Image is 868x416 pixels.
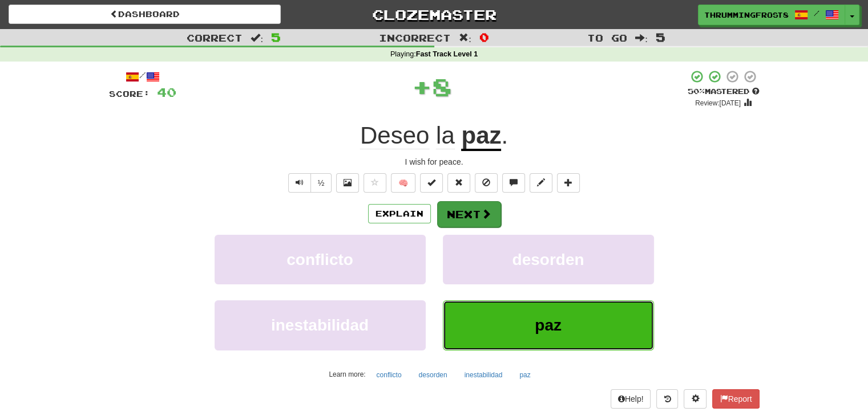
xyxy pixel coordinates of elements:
span: : [251,33,263,43]
a: ThrummingFrost8247 / [698,5,845,25]
button: conflicto [370,366,407,384]
span: 0 [479,30,489,44]
button: Discuss sentence (alt+u) [502,173,525,193]
button: Report [712,389,759,409]
button: paz [443,300,654,350]
span: inestabilidad [271,316,369,334]
button: Help! [611,389,651,409]
span: 5 [271,30,281,44]
span: . [501,122,508,149]
button: Reset to 0% Mastered (alt+r) [447,173,470,193]
span: Score: [109,89,150,99]
div: Mastered [688,87,760,97]
button: Play sentence audio (ctl+space) [288,173,311,193]
span: 40 [157,85,176,99]
button: ½ [310,173,332,193]
button: Ignore sentence (alt+i) [475,173,498,193]
span: paz [535,316,562,334]
div: / [109,70,176,84]
span: To go [587,32,627,43]
button: Show image (alt+x) [336,173,359,193]
div: I wish for peace. [109,156,760,168]
button: Explain [368,204,431,223]
button: 🧠 [391,173,415,193]
span: / [814,9,819,17]
span: Correct [187,32,243,43]
a: Dashboard [9,5,281,24]
small: Review: [DATE] [695,99,741,107]
button: Round history (alt+y) [656,389,678,409]
button: Add to collection (alt+a) [557,173,580,193]
span: conflicto [286,251,353,268]
button: Next [437,201,501,227]
button: inestabilidad [458,366,509,384]
span: desorden [512,251,584,268]
span: 50 % [688,87,705,96]
span: : [635,33,648,43]
a: Clozemaster [298,5,570,25]
button: paz [513,366,536,384]
div: Text-to-speech controls [286,173,332,193]
span: : [459,33,471,43]
u: paz [461,122,501,151]
button: inestabilidad [215,300,426,350]
strong: Fast Track Level 1 [416,50,478,58]
button: desorden [413,366,454,384]
span: 5 [656,30,665,44]
span: 8 [432,72,452,101]
span: Deseo [360,122,429,149]
span: ThrummingFrost8247 [704,10,789,20]
span: + [412,70,432,104]
button: conflicto [215,235,426,284]
button: Set this sentence to 100% Mastered (alt+m) [420,173,443,193]
button: Favorite sentence (alt+f) [364,173,386,193]
small: Learn more: [329,370,365,378]
button: desorden [443,235,654,284]
span: la [436,122,455,149]
button: Edit sentence (alt+d) [530,173,552,193]
span: Incorrect [379,32,451,43]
